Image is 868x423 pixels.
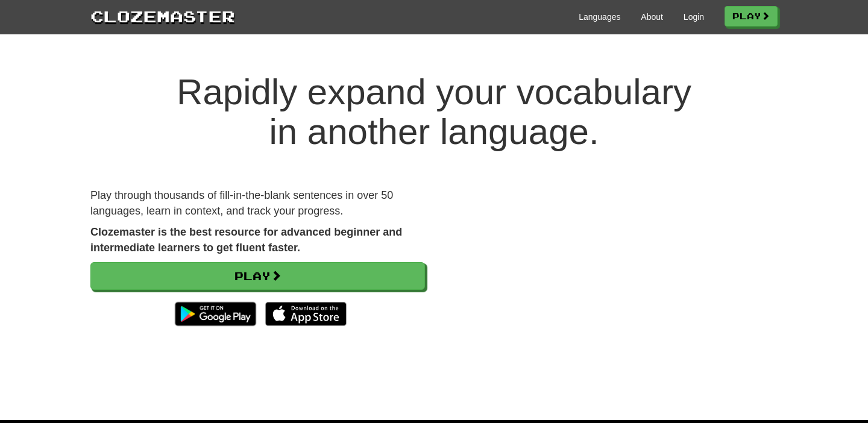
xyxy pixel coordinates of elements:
[90,5,235,27] a: Clozemaster
[684,11,704,23] a: Login
[579,11,620,23] a: Languages
[265,302,347,326] img: Download_on_the_App_Store_Badge_US-UK_135x40-25178aeef6eb6b83b96f5f2d004eda3bffbb37122de64afbaef7...
[90,226,402,254] strong: Clozemaster is the best resource for advanced beginner and intermediate learners to get fluent fa...
[90,188,425,219] p: Play through thousands of fill-in-the-blank sentences in over 50 languages, learn in context, and...
[169,296,262,332] img: Get it on Google Play
[641,11,663,23] a: About
[725,6,778,27] a: Play
[90,262,425,290] a: Play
